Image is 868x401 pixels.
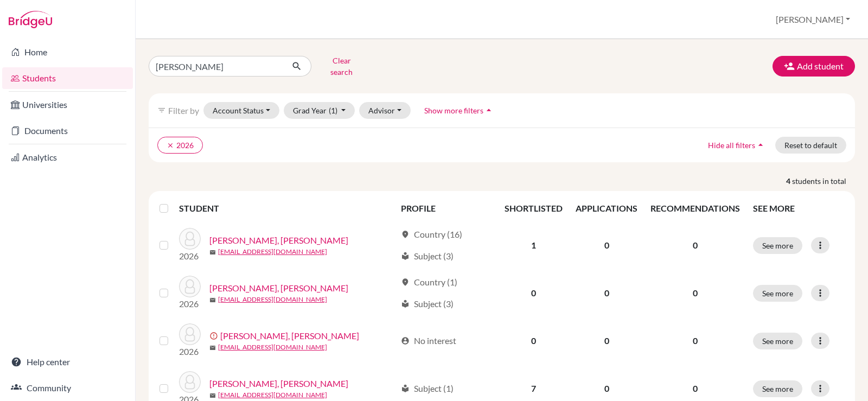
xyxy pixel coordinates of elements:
th: PROFILE [394,195,498,221]
div: Subject (3) [401,297,454,310]
p: 2026 [179,345,201,358]
button: Clear search [311,52,372,80]
span: local_library [401,300,410,308]
p: 0 [650,287,740,300]
img: ABDEL RAHMAN, Adam Hassan [179,228,201,250]
td: 1 [498,221,569,269]
span: mail [209,345,216,351]
button: Add student [773,56,855,77]
a: [EMAIL_ADDRESS][DOMAIN_NAME] [218,247,327,257]
a: Help center [2,351,133,373]
span: students in total [792,175,855,187]
th: SHORTLISTED [498,195,569,221]
button: Reset to default [775,137,846,154]
td: 0 [569,221,644,269]
button: Advisor [359,102,411,119]
span: location_on [401,230,410,239]
button: Hide all filtersarrow_drop_up [699,137,775,154]
i: clear [167,142,174,149]
div: Subject (3) [401,250,454,263]
a: [PERSON_NAME], [PERSON_NAME] [209,377,348,390]
button: Grad Year(1) [284,102,355,119]
a: Universities [2,94,133,116]
th: APPLICATIONS [569,195,644,221]
td: 0 [498,269,569,317]
a: [EMAIL_ADDRESS][DOMAIN_NAME] [218,390,327,400]
p: 2026 [179,297,201,310]
span: local_library [401,384,410,393]
a: Documents [2,120,133,142]
img: SAYED, Hassan Mohamed [179,323,201,345]
span: Hide all filters [708,141,755,150]
span: account_circle [401,336,410,345]
span: (1) [329,106,337,115]
td: 0 [569,269,644,317]
span: mail [209,392,216,399]
p: 0 [650,334,740,347]
img: HAWAA, Hassan Ahmed [179,276,201,297]
strong: 4 [786,175,792,187]
button: See more [753,380,802,397]
div: Country (16) [401,228,462,241]
a: Community [2,377,133,399]
td: 0 [569,317,644,365]
button: See more [753,237,802,254]
div: No interest [401,334,456,347]
input: Find student by name... [149,56,283,77]
i: filter_list [157,106,166,114]
th: SEE MORE [746,195,851,221]
div: Country (1) [401,276,457,289]
span: error_outline [209,332,220,340]
button: Show more filtersarrow_drop_up [415,102,503,119]
a: [PERSON_NAME], [PERSON_NAME] [220,329,359,342]
button: Account Status [203,102,279,119]
img: SELIM, Hassan Mahmoud [179,371,201,393]
a: [PERSON_NAME], [PERSON_NAME] [209,282,348,295]
button: See more [753,285,802,302]
a: [EMAIL_ADDRESS][DOMAIN_NAME] [218,342,327,352]
span: Show more filters [424,106,483,115]
span: mail [209,297,216,303]
span: mail [209,249,216,256]
td: 0 [498,317,569,365]
button: [PERSON_NAME] [771,9,855,30]
button: See more [753,333,802,349]
button: clear2026 [157,137,203,154]
img: Bridge-U [9,11,52,28]
i: arrow_drop_up [483,105,494,116]
p: 0 [650,239,740,252]
div: Subject (1) [401,382,454,395]
th: STUDENT [179,195,394,221]
p: 2026 [179,250,201,263]
th: RECOMMENDATIONS [644,195,746,221]
span: location_on [401,278,410,287]
a: [PERSON_NAME], [PERSON_NAME] [209,234,348,247]
a: Analytics [2,147,133,168]
p: 0 [650,382,740,395]
i: arrow_drop_up [755,139,766,150]
a: [EMAIL_ADDRESS][DOMAIN_NAME] [218,295,327,304]
span: Filter by [168,105,199,116]
span: local_library [401,252,410,260]
a: Students [2,67,133,89]
a: Home [2,41,133,63]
